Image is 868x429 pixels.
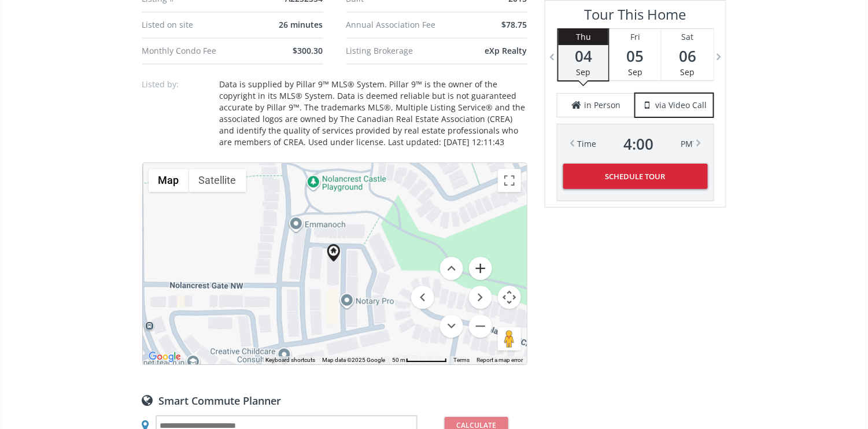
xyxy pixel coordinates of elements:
[220,79,527,148] div: Data is supplied by Pillar 9™ MLS® System. Pillar 9™ is the owner of the copyright in its MLS® Sy...
[557,6,714,28] h3: Tour This Home
[469,315,492,338] button: Zoom out
[563,164,708,189] button: Schedule Tour
[146,349,184,364] a: Open this area in Google Maps (opens a new window)
[389,356,450,364] button: Map Scale: 50 m per 67 pixels
[681,66,695,77] span: Sep
[485,45,527,56] span: eXp Realty
[266,356,316,364] button: Keyboard shortcuts
[189,169,246,192] button: Show satellite imagery
[502,19,527,30] span: $78.75
[469,257,492,280] button: Zoom in
[469,286,492,309] button: Move right
[279,19,323,30] span: 26 minutes
[393,357,406,363] span: 50 m
[142,394,527,406] div: Smart Commute Planner
[346,21,442,29] div: Annual Association Fee
[146,349,184,364] img: Google
[440,315,463,338] button: Move down
[559,29,608,45] div: Thu
[498,169,521,192] button: Toggle fullscreen view
[628,66,642,77] span: Sep
[655,99,707,111] span: via Video Call
[323,357,386,363] span: Map data ©2025 Google
[576,66,590,77] span: Sep
[293,45,323,56] span: $300.30
[610,48,661,64] span: 05
[142,47,238,55] div: Monthly Condo Fee
[440,257,463,280] button: Move up
[498,286,521,309] button: Map camera controls
[662,48,714,64] span: 06
[346,47,442,55] div: Listing Brokerage
[149,169,189,192] button: Show street map
[142,79,212,90] p: Listed by:
[454,357,470,363] a: Terms
[477,357,523,363] a: Report a map error
[559,48,608,64] span: 04
[585,99,621,111] span: in Person
[411,286,434,309] button: Move left
[498,327,521,350] button: Drag Pegman onto the map to open Street View
[624,136,654,152] span: 4 : 00
[610,29,661,45] div: Fri
[662,29,714,45] div: Sat
[142,21,238,29] div: Listed on site
[578,136,693,152] div: Time PM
